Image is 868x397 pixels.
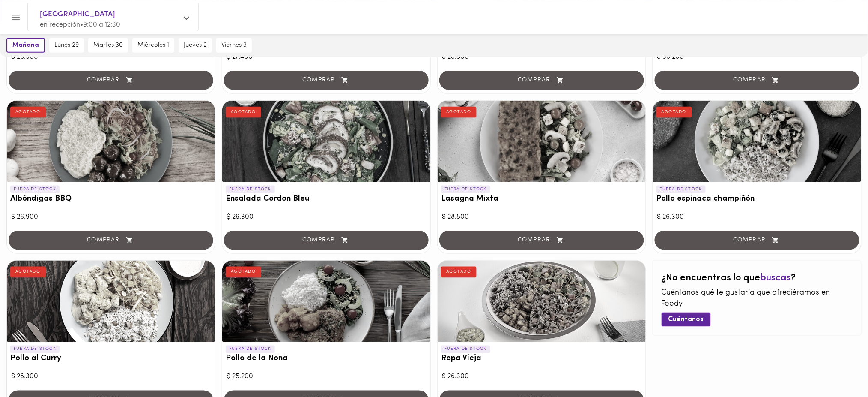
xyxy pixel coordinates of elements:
div: $ 26.300 [11,372,211,382]
div: Albóndigas BBQ [7,101,215,182]
p: FUERA DE STOCK [10,346,60,353]
p: FUERA DE STOCK [226,346,275,353]
h2: ¿No encuentras lo que ? [662,274,853,284]
h3: Pollo de la Nona [226,355,427,364]
div: Pollo al Curry [7,261,215,342]
div: Ropa Vieja [438,261,646,342]
span: mañana [12,42,39,49]
p: FUERA DE STOCK [441,186,490,193]
div: $ 26.900 [11,212,211,222]
button: Menu [5,7,26,28]
div: Pollo de la Nona [222,261,430,342]
div: AGOTADO [656,107,692,118]
button: viernes 3 [216,38,252,53]
button: martes 30 [88,38,128,53]
span: lunes 29 [54,42,79,49]
h3: Ropa Vieja [441,355,642,364]
div: AGOTADO [441,267,477,278]
p: FUERA DE STOCK [441,346,490,353]
h3: Pollo al Curry [10,355,212,364]
p: FUERA DE STOCK [10,186,60,193]
div: $ 36.200 [657,52,857,62]
iframe: Messagebird Livechat Widget [818,347,859,388]
button: Cuéntanos [662,313,711,327]
div: $ 26.300 [11,52,211,62]
h3: Albóndigas BBQ [10,195,212,204]
div: Pollo espinaca champiñón [653,101,861,182]
span: [GEOGRAPHIC_DATA] [40,9,178,20]
span: en recepción • 9:00 a 12:30 [40,21,120,28]
h3: Ensalada Cordon Bleu [226,195,427,204]
span: viernes 3 [221,42,247,49]
div: $ 26.300 [657,212,857,222]
span: martes 30 [93,42,123,49]
button: jueves 2 [179,38,212,53]
div: $ 28.500 [442,52,641,62]
h3: Pollo espinaca champiñón [656,195,858,204]
button: mañana [6,38,45,53]
button: lunes 29 [49,38,84,53]
span: buscas [761,274,791,283]
h3: Lasagna Mixta [441,195,642,204]
div: $ 27.400 [227,52,426,62]
div: AGOTADO [226,267,261,278]
div: $ 25.200 [227,372,426,382]
p: Cuéntanos qué te gustaría que ofreciéramos en Foody [662,288,853,310]
div: $ 26.300 [227,212,426,222]
div: Ensalada Cordon Bleu [222,101,430,182]
button: miércoles 1 [132,38,174,53]
div: AGOTADO [226,107,261,118]
div: Lasagna Mixta [438,101,646,182]
p: FUERA DE STOCK [656,186,706,193]
span: miércoles 1 [137,42,169,49]
span: Cuéntanos [668,316,704,324]
div: AGOTADO [10,107,46,118]
div: $ 28.500 [442,212,641,222]
div: $ 26.300 [442,372,641,382]
div: AGOTADO [10,267,46,278]
p: FUERA DE STOCK [226,186,275,193]
span: jueves 2 [184,42,207,49]
div: AGOTADO [441,107,477,118]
